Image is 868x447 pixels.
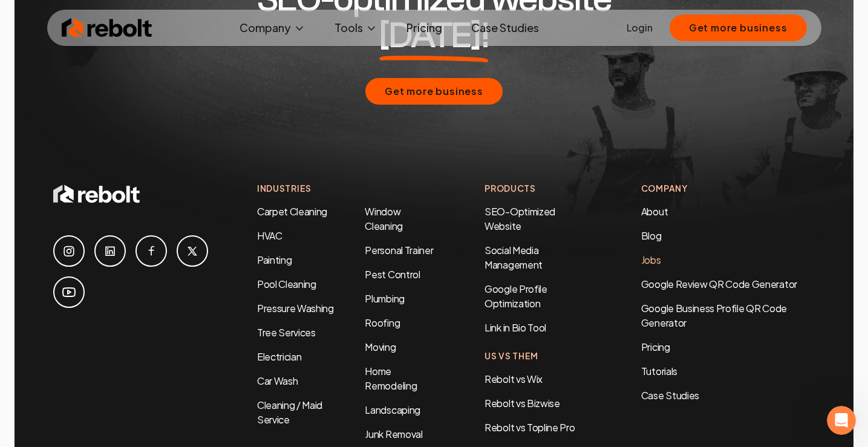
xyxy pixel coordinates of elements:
[325,16,387,40] button: Tools
[485,350,593,362] h4: Us Vs Them
[365,316,400,329] a: Roofing
[485,205,555,232] a: SEO-Optimized Website
[365,78,503,105] button: Get more business
[257,326,316,339] a: Tree Services
[485,182,593,195] h4: Products
[257,205,327,218] a: Carpet Cleaning
[485,421,575,434] a: Rebolt vs Topline Pro
[257,350,301,363] a: Electrician
[257,399,322,426] a: Cleaning / Maid Service
[365,292,404,305] a: Plumbing
[365,205,402,232] a: Window Cleaning
[670,15,807,41] button: Get more business
[641,302,787,329] a: Google Business Profile QR Code Generator
[257,182,436,195] h4: Industries
[365,341,396,353] a: Moving
[379,18,489,54] span: [DATE]!
[365,365,417,392] a: Home Remodeling
[641,205,668,218] a: About
[365,268,420,281] a: Pest Control
[641,278,797,290] a: Google Review QR Code Generator
[641,182,815,195] h4: Company
[641,388,815,403] a: Case Studies
[365,244,433,256] a: Personal Trainer
[257,229,282,242] a: HVAC
[485,397,560,409] a: Rebolt vs Bizwise
[257,253,292,266] a: Painting
[641,364,815,379] a: Tutorials
[641,229,662,242] a: Blog
[365,428,422,440] a: Junk Removal
[257,374,298,387] a: Car Wash
[641,253,661,266] a: Jobs
[827,406,856,435] iframe: Intercom live chat
[257,278,316,290] a: Pool Cleaning
[365,403,420,416] a: Landscaping
[62,16,152,40] img: Rebolt Logo
[485,244,543,271] a: Social Media Management
[462,16,549,40] a: Case Studies
[257,302,334,315] a: Pressure Washing
[627,21,653,35] a: Login
[485,321,546,334] a: Link in Bio Tool
[230,16,315,40] button: Company
[397,16,452,40] a: Pricing
[485,373,543,385] a: Rebolt vs Wix
[641,340,815,354] a: Pricing
[485,282,547,310] a: Google Profile Optimization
